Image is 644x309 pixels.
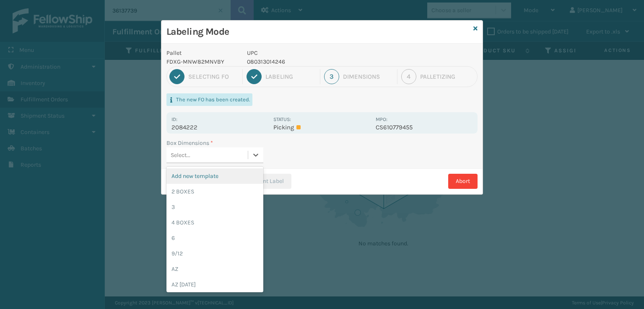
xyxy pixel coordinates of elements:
div: 9/12 [166,246,263,261]
div: 3 [166,199,263,215]
p: The new FO has been created. [176,96,250,103]
div: 2 BOXES [166,184,263,199]
p: Picking [273,124,370,131]
label: Status: [273,116,291,122]
div: 3 [324,69,339,84]
p: UPC [247,49,371,57]
div: Labeling [265,73,316,80]
div: Palletizing [420,73,475,80]
label: MPO: [376,116,387,122]
p: 080313014246 [247,57,371,66]
div: 6 [166,230,263,246]
div: 4 [401,69,416,84]
button: Abort [448,174,478,189]
p: CS610779455 [376,124,473,131]
div: Dimensions [343,73,393,80]
button: Print Label [240,174,291,189]
div: AZ [DATE] [166,277,263,292]
label: Id: [171,116,177,122]
div: 1 [169,69,184,84]
p: FDXG-MNW82MNVBY [166,57,237,66]
label: Box Dimensions [166,139,213,147]
p: 2084222 [171,124,268,131]
h3: Labeling Mode [166,26,470,38]
div: 4 BOXES [166,215,263,230]
div: Add new template [166,168,263,184]
div: AZ [166,261,263,277]
div: Selecting FO [188,73,239,80]
div: 2 [247,69,262,84]
p: Pallet [166,49,237,57]
div: Select... [171,151,190,160]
